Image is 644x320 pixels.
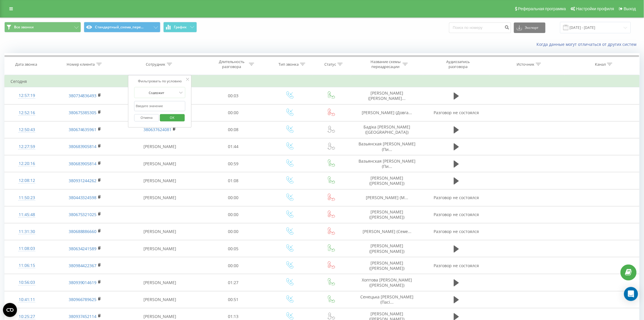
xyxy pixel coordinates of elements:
button: График [163,22,197,32]
div: 12:50:43 [11,124,43,135]
span: Реферальная программа [518,6,566,11]
a: 380688886660 [69,229,97,234]
a: 380634241589 [69,246,97,251]
span: График [174,25,187,29]
a: 380674635961 [69,127,97,132]
span: Настройки профиля [576,6,614,11]
td: 00:03 [199,87,268,104]
div: 11:08:03 [11,243,43,254]
a: 380984422367 [69,263,97,268]
td: [PERSON_NAME] [121,172,199,189]
span: Разговор не состоялся [434,110,479,115]
span: Сенецька [PERSON_NAME] (Пасі... [361,294,414,305]
td: 00:00 [199,257,268,274]
div: 11:31:30 [11,226,43,237]
td: [PERSON_NAME] [121,87,199,104]
td: Хоптова [PERSON_NAME] ([PERSON_NAME]) [351,274,423,291]
button: Отмена [134,114,159,121]
a: 380937452114 [69,314,97,319]
div: 10:56:03 [11,277,43,288]
div: Open Intercom Messenger [624,287,638,301]
div: 12:27:59 [11,141,43,152]
td: 01:08 [199,172,268,189]
span: Разговор не состоялся [434,212,479,217]
div: Тип звонка [278,62,299,67]
a: 380443324598 [69,195,97,200]
td: [PERSON_NAME] [121,240,199,257]
td: 01:27 [199,274,268,291]
td: [PERSON_NAME] ([PERSON_NAME]) [351,240,423,257]
button: Open CMP widget [3,303,17,317]
span: Все звонки [14,25,34,29]
span: [PERSON_NAME] (Довга... [362,110,412,115]
input: Введите значение [134,101,186,111]
td: 00:00 [199,206,268,223]
div: 11:45:48 [11,209,43,220]
td: [PERSON_NAME] ([PERSON_NAME]) [351,206,423,223]
a: 380683905814 [69,144,97,149]
a: Когда данные могут отличаться от других систем [537,41,640,47]
div: Длительность разговора [216,59,247,69]
td: 00:00 [199,223,268,240]
td: 01:44 [199,138,268,155]
td: [PERSON_NAME] [121,223,199,240]
td: [PERSON_NAME] [121,291,199,308]
a: 380683905814 [69,161,97,166]
div: 12:57:19 [11,90,43,101]
td: [PERSON_NAME] ([PERSON_NAME]) [351,172,423,189]
td: 00:00 [199,104,268,121]
td: 00:00 [199,189,268,206]
div: 12:52:16 [11,107,43,119]
td: 00:59 [199,155,268,172]
div: Статус [324,62,336,67]
div: 10:41:11 [11,294,43,305]
a: 380675385305 [69,110,97,115]
td: [PERSON_NAME] ([PERSON_NAME]) [351,257,423,274]
div: Фильтровать по условию [134,78,186,84]
button: Экспорт [514,22,546,33]
div: Источник [517,62,534,67]
td: 00:51 [199,291,268,308]
div: Дата звонка [15,62,37,67]
td: 00:05 [199,240,268,257]
a: 380966789625 [69,297,97,302]
button: Стандартный_схема_пере... [84,22,160,32]
button: Все звонки [4,22,81,32]
span: OK [164,113,180,122]
span: Вазьянская [PERSON_NAME] (Пи... [359,141,416,152]
td: [PERSON_NAME] [121,189,199,206]
span: [PERSON_NAME] (Семе... [363,229,411,234]
span: Выход [624,6,636,11]
div: 11:50:23 [11,192,43,204]
td: [PERSON_NAME] [121,274,199,291]
button: OK [160,114,185,121]
div: 12:20:16 [11,158,43,169]
div: Сотрудник [146,62,165,67]
a: 380675321025 [69,212,97,217]
a: 380931244262 [69,178,97,183]
td: Сегодня [5,76,640,87]
div: 11:06:15 [11,260,43,271]
div: Канал [595,62,606,67]
a: 380637624081 [143,127,172,132]
span: Вазьянская [PERSON_NAME] (Пи... [359,158,416,169]
span: Разговор не состоялся [434,263,479,268]
div: Аудиозапись разговора [439,59,477,69]
td: [PERSON_NAME] [121,138,199,155]
div: 12:08:12 [11,175,43,186]
div: Номер клиента [67,62,95,67]
input: Поиск по номеру [449,22,511,33]
td: 00:08 [199,121,268,138]
a: 380734836493 [69,93,97,98]
span: [PERSON_NAME] ([PERSON_NAME]... [368,90,406,101]
span: [PERSON_NAME] (М... [366,195,408,200]
div: Название схемы переадресации [370,59,401,69]
span: Разговор не состоялся [434,195,479,200]
span: Разговор не состоялся [434,229,479,234]
td: Бадіка [PERSON_NAME] ([GEOGRAPHIC_DATA]) [351,121,423,138]
td: [PERSON_NAME] [121,155,199,172]
a: 380939014619 [69,280,97,285]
